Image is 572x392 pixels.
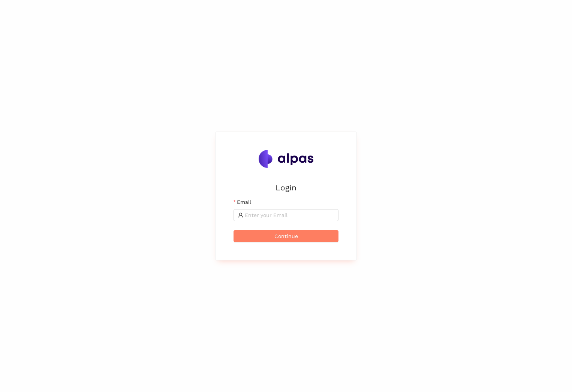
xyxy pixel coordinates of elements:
[259,150,313,168] img: Alpas.ai Logo
[238,212,243,218] span: user
[274,232,298,240] span: Continue
[234,198,251,206] label: Email
[234,181,338,194] h2: Login
[234,230,338,242] button: Continue
[245,211,334,219] input: Email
